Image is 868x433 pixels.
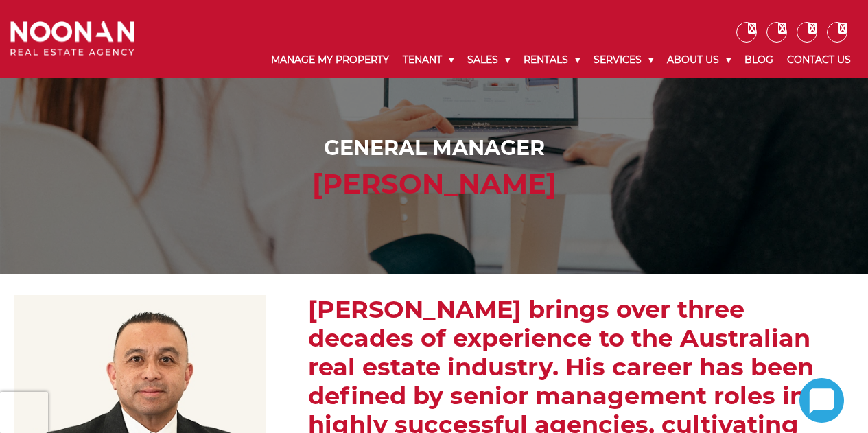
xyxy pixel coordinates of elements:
[587,43,660,78] a: Services
[396,43,460,78] a: Tenant
[10,21,134,56] img: Noonan Real Estate Agency
[14,136,854,161] h1: General Manager
[14,167,854,200] h2: [PERSON_NAME]
[264,43,396,78] a: Manage My Property
[517,43,587,78] a: Rentals
[460,43,517,78] a: Sales
[738,43,780,78] a: Blog
[780,43,858,78] a: Contact Us
[660,43,738,78] a: About Us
